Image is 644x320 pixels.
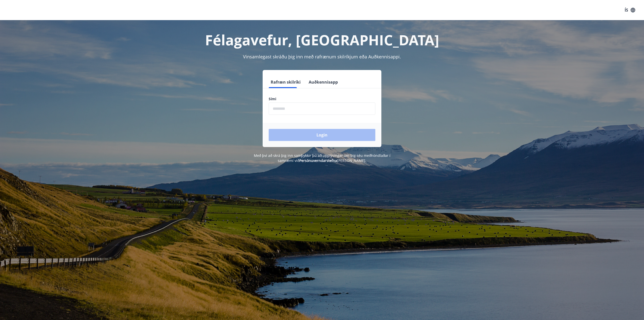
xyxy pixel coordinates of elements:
a: Persónuverndarstefna [299,158,337,163]
h1: Félagavefur, [GEOGRAPHIC_DATA] [147,30,497,49]
button: ÍS [622,6,638,15]
button: Auðkennisapp [307,76,340,88]
span: Vinsamlegast skráðu þig inn með rafrænum skilríkjum eða Auðkennisappi. [243,54,401,60]
span: Með því að skrá þig inn samþykkir þú að upplýsingar um þig séu meðhöndlaðar í samræmi við [PERSON... [254,153,390,163]
button: Rafræn skilríki [269,76,303,88]
label: Sími [269,96,375,101]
